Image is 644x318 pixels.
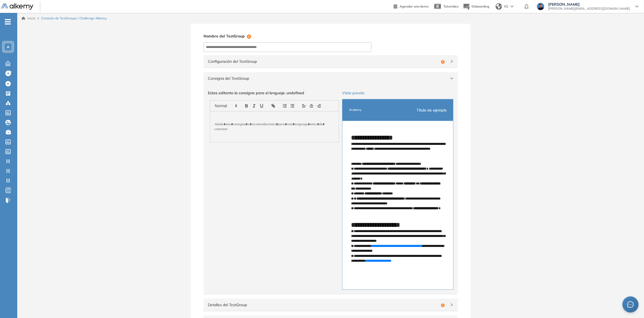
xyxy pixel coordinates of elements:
[400,4,429,8] span: Agendar una demo
[394,3,429,9] a: Agendar una demo
[208,302,439,308] span: Detalles del TestGroup
[1,4,33,10] img: Logo
[450,60,453,63] span: right
[463,1,489,12] button: Onboarding
[7,45,9,49] span: A
[204,55,458,68] div: Configuración del TestGroup
[627,301,634,308] span: message
[208,75,447,81] span: Consigna del TestGroup
[204,299,458,311] div: Detalles del TestGroup
[22,16,35,21] a: Inicio
[208,58,439,64] span: Configuración del TestGroup
[342,90,453,96] p: Vista previa:
[416,107,447,113] span: Título de ejemplo
[510,5,514,8] img: arrow
[471,4,489,8] span: Onboarding
[548,2,630,6] span: [PERSON_NAME]
[349,104,362,117] img: Profile Logo
[41,16,107,21] span: Creación de TestGroups / Challenge Alkemy
[548,6,630,11] span: [PERSON_NAME][EMAIL_ADDRESS][DOMAIN_NAME]
[443,4,458,8] span: Tutoriales
[204,33,245,39] span: Nombre del TestGroup
[5,21,11,22] i: -
[450,303,453,306] span: right
[496,3,502,10] img: world
[208,90,341,96] p: Estas editanto la consigna para el lenguaje: undefined
[450,77,453,80] span: right
[204,72,458,85] div: Consigna del TestGroup
[504,4,508,9] span: ES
